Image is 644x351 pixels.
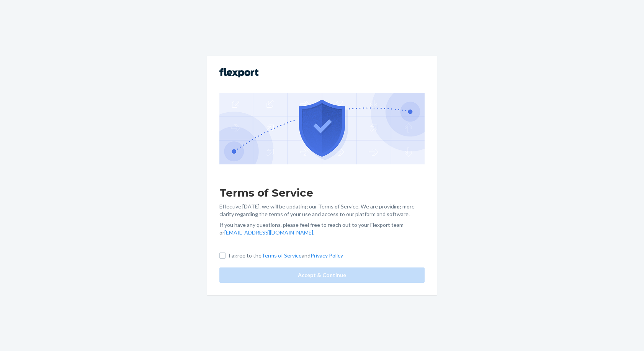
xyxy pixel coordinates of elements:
h1: Terms of Service [219,186,425,200]
img: GDPR Compliance [219,93,425,164]
p: Effective [DATE], we will be updating our Terms of Service. We are providing more clarity regardi... [219,203,425,218]
a: Terms of Service [262,252,302,259]
img: Flexport logo [219,68,258,77]
p: I agree to the and [229,252,343,259]
a: [EMAIL_ADDRESS][DOMAIN_NAME] [224,229,313,236]
input: I agree to theTerms of ServiceandPrivacy Policy [219,253,226,259]
a: Privacy Policy [311,252,343,259]
p: If you have any questions, please feel free to reach out to your Flexport team or . [219,221,425,236]
button: Accept & Continue [219,267,425,283]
